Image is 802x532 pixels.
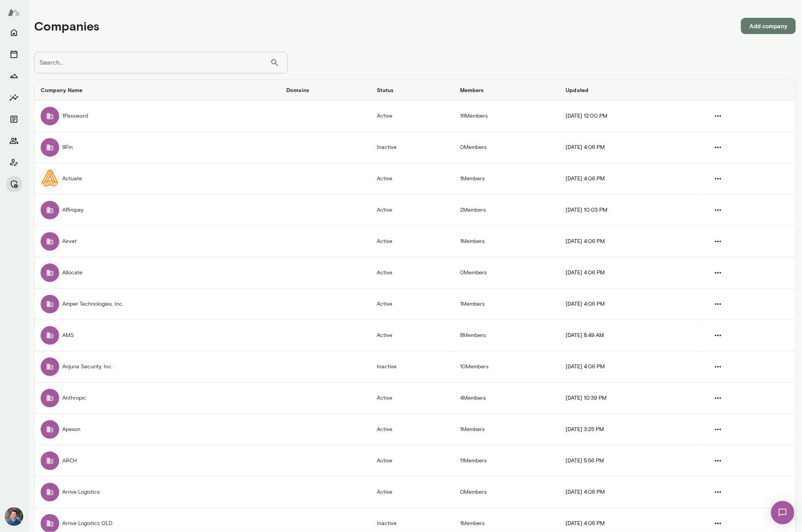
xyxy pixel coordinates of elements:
button: Add company [741,18,796,34]
td: [DATE] 12:00 PM [560,101,700,132]
td: 4 Members [454,383,560,414]
td: 1 Members [454,226,560,257]
td: 8 Members [454,320,560,351]
h6: Members [460,86,554,94]
button: Manage [6,176,22,192]
td: Amper Technologies, Inc. [34,289,280,320]
td: Affinipay [34,195,280,226]
td: [DATE] 10:03 PM [560,195,700,226]
td: Apexon [34,414,280,445]
td: 0 Members [454,257,560,289]
td: Arrive Logistics [34,477,280,508]
h6: Status [377,86,447,94]
td: Anthropic [34,383,280,414]
td: [DATE] 4:06 PM [560,477,700,508]
td: Anjuna Security, Inc. [34,351,280,383]
button: Sessions [6,46,22,62]
td: 1 Members [454,414,560,445]
td: 16 Members [454,101,560,132]
td: 11 Members [454,445,560,477]
td: Active [371,477,453,508]
td: [DATE] 4:06 PM [560,132,700,163]
h6: Domains [286,86,364,94]
td: [DATE] 8:49 AM [560,320,700,351]
td: [DATE] 5:56 PM [560,445,700,477]
h6: Company Name [41,86,274,94]
td: Active [371,383,453,414]
td: 1 Members [454,163,560,195]
td: Actuate [34,163,280,195]
td: 1Password [34,101,280,132]
td: AMS [34,320,280,351]
td: Active [371,289,453,320]
td: Airvet [34,226,280,257]
td: ARCH [34,445,280,477]
td: [DATE] 4:06 PM [560,226,700,257]
td: 9Fin [34,132,280,163]
td: Active [371,163,453,195]
td: Active [371,226,453,257]
td: Active [371,320,453,351]
td: [DATE] 4:06 PM [560,163,700,195]
td: [DATE] 4:06 PM [560,257,700,289]
img: Alex Yu [5,507,23,526]
td: 0 Members [454,132,560,163]
td: [DATE] 10:39 PM [560,383,700,414]
img: Mento [8,5,20,20]
button: Client app [6,155,22,170]
td: 1 Members [454,289,560,320]
td: Active [371,257,453,289]
button: Insights [6,90,22,105]
td: Active [371,101,453,132]
td: [DATE] 4:06 PM [560,289,700,320]
td: [DATE] 4:06 PM [560,351,700,383]
button: Documents [6,111,22,127]
button: Members [6,133,22,149]
td: Active [371,414,453,445]
td: Active [371,445,453,477]
td: 10 Members [454,351,560,383]
td: 2 Members [454,195,560,226]
button: Growth Plan [6,68,22,84]
button: Home [6,25,22,40]
td: Allocate [34,257,280,289]
td: Inactive [371,351,453,383]
h4: Companies [34,19,99,33]
h6: Updated [566,86,694,94]
td: Inactive [371,132,453,163]
td: Active [371,195,453,226]
td: [DATE] 3:25 PM [560,414,700,445]
td: 0 Members [454,477,560,508]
